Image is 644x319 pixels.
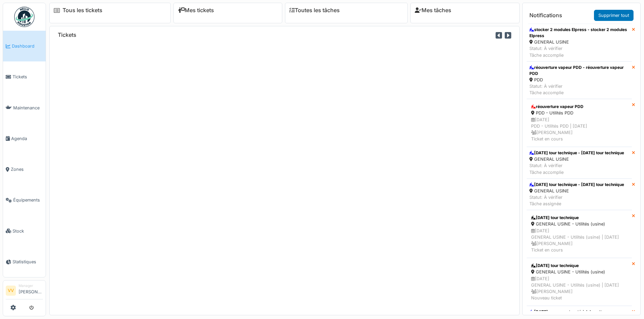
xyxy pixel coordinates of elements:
[594,10,634,21] a: Supprimer tout
[529,27,629,39] div: stocker 2 modules Elpress - stocker 2 modules Elpress
[527,99,632,147] a: réouverture vapeur PDD PDD - Utilités PDD [DATE]PDD - Utilités PDD | [DATE] [PERSON_NAME]Ticket e...
[531,110,627,116] div: PDD - Utilités PDD
[529,77,629,83] div: PDD
[527,210,632,258] a: [DATE] tour technique GENERAL USINE - Utilités (usine) [DATE]GENERAL USINE - Utilités (usine) | [...
[531,221,627,227] div: GENERAL USINE - Utilités (usine)
[13,228,43,234] span: Stock
[529,156,624,162] div: GENERAL USINE
[3,154,46,185] a: Zones
[3,123,46,154] a: Agenda
[11,135,43,142] span: Agenda
[11,166,43,172] span: Zones
[19,283,43,288] div: Manager
[289,7,340,14] a: Toutes les tâches
[13,197,43,203] span: Équipements
[178,7,214,14] a: Mes tickets
[529,12,562,19] h6: Notifications
[529,39,629,45] div: GENERAL USINE
[527,147,632,179] a: [DATE] tour technique - [DATE] tour technique GENERAL USINE Statut: À vérifierTâche accomplie
[3,31,46,61] a: Dashboard
[3,185,46,215] a: Équipements
[527,24,632,61] a: stocker 2 modules Elpress - stocker 2 modules Elpress GENERAL USINE Statut: À vérifierTâche accom...
[529,83,629,96] div: Statut: À vérifier Tâche accomplie
[531,228,627,254] div: [DATE] GENERAL USINE - Utilités (usine) | [DATE] [PERSON_NAME] Ticket en cours
[527,258,632,306] a: [DATE] tour technique GENERAL USINE - Utilités (usine) [DATE]GENERAL USINE - Utilités (usine) | [...
[529,45,629,58] div: Statut: À vérifier Tâche accomplie
[13,259,43,265] span: Statistiques
[529,162,624,175] div: Statut: À vérifier Tâche accomplie
[529,182,624,188] div: [DATE] tour technique - [DATE] tour technique
[3,216,46,246] a: Stock
[531,215,627,221] div: [DATE] tour technique
[13,74,43,80] span: Tickets
[415,7,451,14] a: Mes tâches
[531,116,627,142] div: [DATE] PDD - Utilités PDD | [DATE] [PERSON_NAME] Ticket en cours
[58,32,76,38] h6: Tickets
[529,194,624,207] div: Statut: À vérifier Tâche assignée
[527,61,632,99] a: réouverture vapeur PDD - réouverture vapeur PDD PDD Statut: À vérifierTâche accomplie
[14,7,34,27] img: Badge_color-CXgf-gQk.svg
[531,104,627,110] div: réouverture vapeur PDD
[19,283,43,298] li: [PERSON_NAME]
[531,275,627,301] div: [DATE] GENERAL USINE - Utilités (usine) | [DATE] [PERSON_NAME] Nouveau ticket
[3,92,46,123] a: Maintenance
[6,286,16,296] li: VV
[531,269,627,275] div: GENERAL USINE - Utilités (usine)
[529,188,624,194] div: GENERAL USINE
[6,283,43,299] a: VV Manager[PERSON_NAME]
[3,61,46,92] a: Tickets
[13,105,43,111] span: Maintenance
[12,43,43,49] span: Dashboard
[529,150,624,156] div: [DATE] tour technique - [DATE] tour technique
[3,246,46,277] a: Statistiques
[529,64,629,77] div: réouverture vapeur PDD - réouverture vapeur PDD
[527,179,632,210] a: [DATE] tour technique - [DATE] tour technique GENERAL USINE Statut: À vérifierTâche assignée
[63,7,102,14] a: Tous les tickets
[531,263,627,269] div: [DATE] tour technique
